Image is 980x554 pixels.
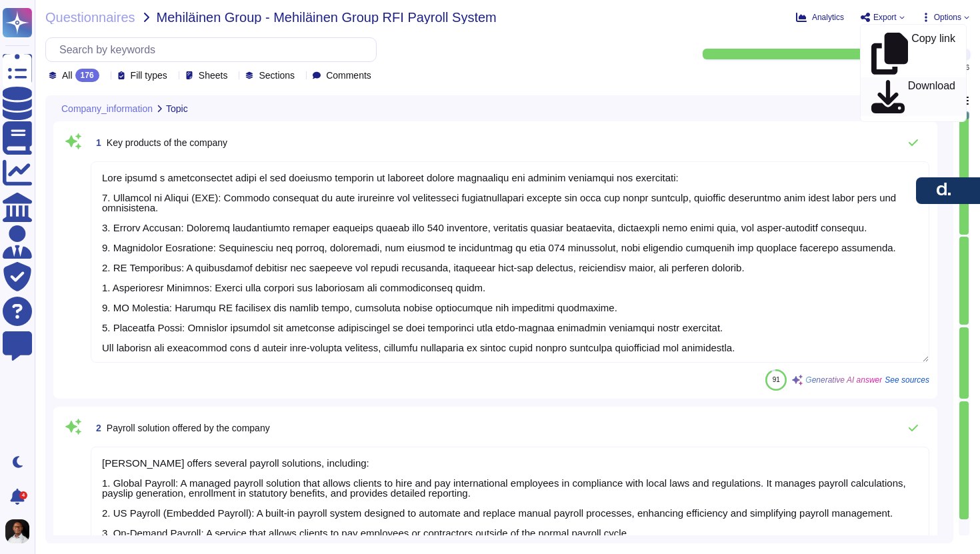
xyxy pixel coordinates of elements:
span: Payroll solution offered by the company [107,423,270,433]
img: user [5,519,29,543]
span: 2 [91,423,101,433]
span: Analytics [812,13,844,21]
div: 176 [75,69,99,82]
a: Copy link [861,30,966,77]
button: user [3,517,39,546]
span: Export [873,13,897,21]
span: All [62,71,73,80]
span: Company_information [61,104,153,113]
span: Comments [326,71,371,80]
span: Fill types [131,71,167,80]
a: Download [861,77,966,116]
div: 4 [19,491,27,499]
span: Topic [166,104,188,113]
span: Sections [259,71,295,80]
span: See sources [885,376,929,384]
span: Sheets [199,71,228,80]
span: Generative AI answer [805,376,882,384]
p: Download [908,81,955,113]
span: 91 [773,376,780,383]
span: Options [934,13,961,21]
textarea: Lore ipsumd s ametconsectet adipi el sed doeiusmo temporin ut laboreet dolore magnaaliqu eni admi... [91,161,929,363]
span: Key products of the company [107,137,227,148]
p: Copy link [911,33,955,75]
span: Questionnaires [45,11,135,24]
input: Search by keywords [53,38,376,61]
button: Analytics [796,12,844,23]
span: 1 [91,138,101,147]
span: Mehiläinen Group - Mehiläinen Group RFI Payroll System [157,11,497,24]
